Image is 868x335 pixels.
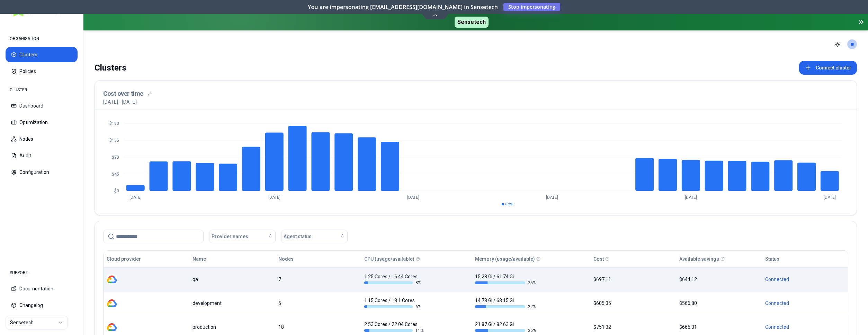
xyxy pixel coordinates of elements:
[475,321,536,333] div: 21.87 Gi / 82.63 Gi
[107,252,141,266] button: Cloud provider
[679,276,759,283] div: $644.12
[799,61,857,75] button: Connect cluster
[364,280,425,286] div: 8 %
[193,276,272,283] div: qa
[679,324,759,331] div: $665.01
[6,47,78,62] button: Clusters
[685,195,697,200] tspan: [DATE]
[765,276,845,283] div: Connected
[278,276,358,283] div: 7
[109,138,119,143] tspan: $135
[679,300,759,307] div: $566.80
[364,304,425,309] div: 6 %
[6,98,78,113] button: Dashboard
[193,300,272,307] div: development
[6,266,78,280] div: SUPPORT
[103,99,137,105] p: [DATE] - [DATE]
[765,255,779,262] div: Status
[455,17,489,28] span: Sensetech
[475,304,536,309] div: 22 %
[364,273,425,286] div: 1.25 Cores / 16.44 Cores
[129,195,142,200] tspan: [DATE]
[6,83,78,97] div: CLUSTER
[6,115,78,130] button: Optimization
[278,252,294,266] button: Nodes
[475,252,535,266] button: Memory (usage/available)
[6,64,78,79] button: Policies
[278,300,358,307] div: 5
[364,321,425,333] div: 2.53 Cores / 22.04 Cores
[824,195,836,200] tspan: [DATE]
[679,252,719,266] button: Available savings
[112,172,119,177] tspan: $45
[475,297,536,309] div: 14.78 Gi / 68.15 Gi
[107,274,117,285] img: gcp
[193,324,272,331] div: production
[107,298,117,308] img: gcp
[364,328,425,333] div: 11 %
[407,195,419,200] tspan: [DATE]
[364,297,425,309] div: 1.15 Cores / 18.1 Cores
[193,252,206,266] button: Name
[103,89,143,99] h3: Cost over time
[6,148,78,163] button: Audit
[505,202,514,206] span: cost
[765,324,845,331] div: Connected
[546,195,558,200] tspan: [DATE]
[593,300,673,307] div: $605.35
[107,322,117,332] img: gcp
[593,276,673,283] div: $697.11
[112,155,119,160] tspan: $90
[6,32,78,46] div: ORGANISATION
[6,298,78,313] button: Changelog
[212,233,248,240] span: Provider names
[95,61,126,75] div: Clusters
[475,280,536,286] div: 25 %
[114,188,119,193] tspan: $0
[284,233,312,240] span: Agent status
[6,281,78,296] button: Documentation
[475,273,536,286] div: 15.28 Gi / 61.74 Gi
[109,121,119,126] tspan: $180
[364,252,414,266] button: CPU (usage/available)
[268,195,280,200] tspan: [DATE]
[475,328,536,333] div: 26 %
[593,252,604,266] button: Cost
[281,230,348,243] button: Agent status
[765,300,845,307] div: Connected
[278,324,358,331] div: 18
[209,230,276,243] button: Provider names
[6,131,78,147] button: Nodes
[6,165,78,180] button: Configuration
[593,324,673,331] div: $751.32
